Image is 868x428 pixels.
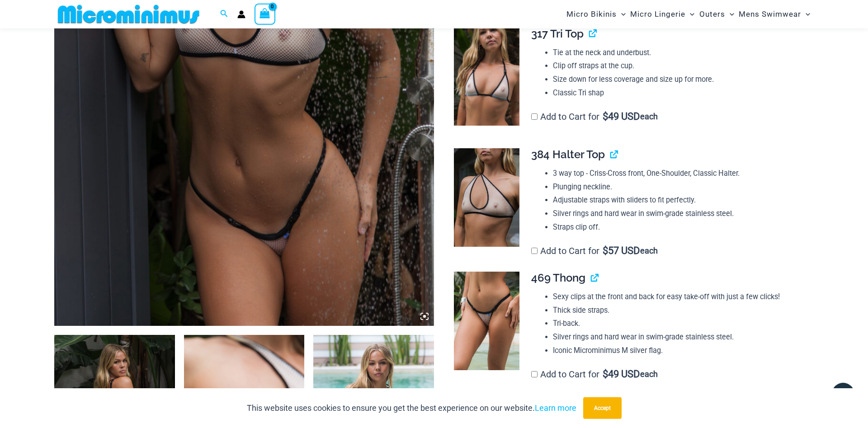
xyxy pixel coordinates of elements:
a: Account icon link [237,10,245,19]
li: Silver rings and hard wear in swim-grade stainless steel. [553,330,806,344]
img: Trade Winds Ivory/Ink 384 Top [454,148,519,247]
span: each [640,246,658,255]
li: Straps clip off. [553,221,806,234]
img: MM SHOP LOGO FLAT [54,4,203,24]
li: Tie at the neck and underbust. [553,46,806,60]
li: Adjustable straps with sliders to fit perfectly. [553,193,806,207]
input: Add to Cart for$49 USD each [531,371,538,377]
li: Sexy clips at the front and back for easy take-off with just a few clicks! [553,290,806,304]
span: Menu Toggle [801,3,810,26]
li: Size down for less coverage and size up for more. [553,73,806,86]
span: Menu Toggle [617,3,626,26]
span: 384 Halter Top [531,148,605,161]
li: Classic Tri shap [553,86,806,100]
li: 3 way top - Criss-Cross front, One-Shoulder, Classic Halter. [553,167,806,180]
input: Add to Cart for$49 USD each [531,113,538,120]
li: Tri-back. [553,317,806,330]
span: 57 USD [603,246,640,255]
input: Add to Cart for$57 USD each [531,248,538,254]
img: Trade Winds Ivory/Ink 317 Top [454,28,519,126]
li: Iconic Microminimus M silver flag. [553,344,806,357]
span: $ [603,368,608,380]
a: View Shopping Cart, empty [255,4,275,24]
li: Plunging neckline. [553,180,806,194]
span: Micro Lingerie [630,3,685,26]
img: Trade Winds Ivory/Ink 469 Thong [454,272,519,370]
a: OutersMenu ToggleMenu Toggle [697,3,736,26]
span: Menu Toggle [725,3,734,26]
li: Thick side straps. [553,304,806,317]
span: $ [603,111,608,122]
a: Learn more [535,403,576,413]
a: Micro LingerieMenu ToggleMenu Toggle [628,3,697,26]
a: Mens SwimwearMenu ToggleMenu Toggle [736,3,812,26]
label: Add to Cart for [531,245,658,256]
span: Micro Bikinis [566,3,617,26]
span: 49 USD [603,370,640,379]
nav: Site Navigation [563,1,814,27]
span: Menu Toggle [685,3,694,26]
span: $ [603,245,608,256]
a: Micro BikinisMenu ToggleMenu Toggle [564,3,628,26]
a: Search icon link [220,9,228,20]
span: each [640,370,658,379]
span: 317 Tri Top [531,27,584,40]
span: each [640,112,658,121]
button: Accept [583,397,622,419]
li: Silver rings and hard wear in swim-grade stainless steel. [553,207,806,221]
span: Mens Swimwear [739,3,801,26]
p: This website uses cookies to ensure you get the best experience on our website. [247,401,576,415]
li: Clip off straps at the cup. [553,59,806,73]
label: Add to Cart for [531,369,658,380]
span: 469 Thong [531,271,585,284]
span: Outers [699,3,725,26]
span: 49 USD [603,112,640,121]
label: Add to Cart for [531,111,658,122]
